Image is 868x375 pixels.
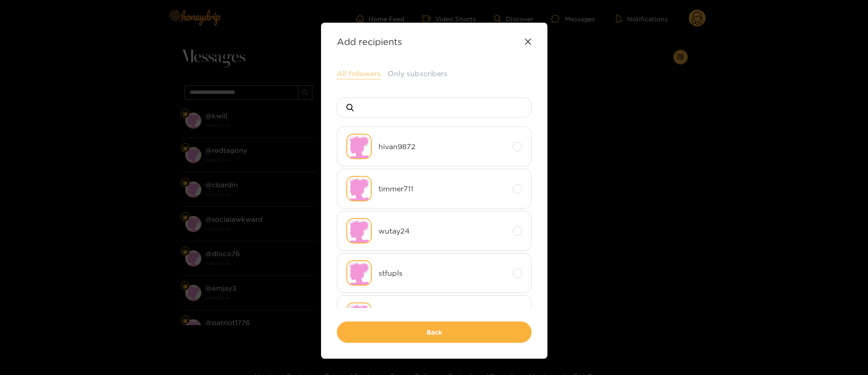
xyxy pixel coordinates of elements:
img: no-avatar.png [346,260,372,286]
img: no-avatar.png [346,176,372,201]
strong: Add recipients [337,36,402,47]
img: no-avatar.png [346,302,372,328]
span: hivan9872 [379,141,506,152]
span: wutay24 [379,226,506,236]
img: no-avatar.png [346,134,372,159]
span: stfupls [379,268,506,278]
span: timmer711 [379,184,506,194]
button: Only subscribers [388,68,447,79]
img: no-avatar.png [346,218,372,244]
button: All followers [337,68,381,79]
button: Back [337,321,532,343]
